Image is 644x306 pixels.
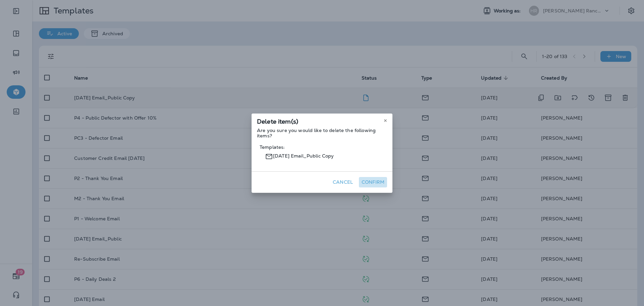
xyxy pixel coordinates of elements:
button: Confirm [359,177,387,187]
div: Delete item(s) [252,114,392,128]
button: Cancel [330,177,356,187]
span: Templates: [260,144,384,150]
span: [DATE] Email_Public Copy [260,150,384,163]
p: Are you sure you would like to delete the following items? [257,128,387,138]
